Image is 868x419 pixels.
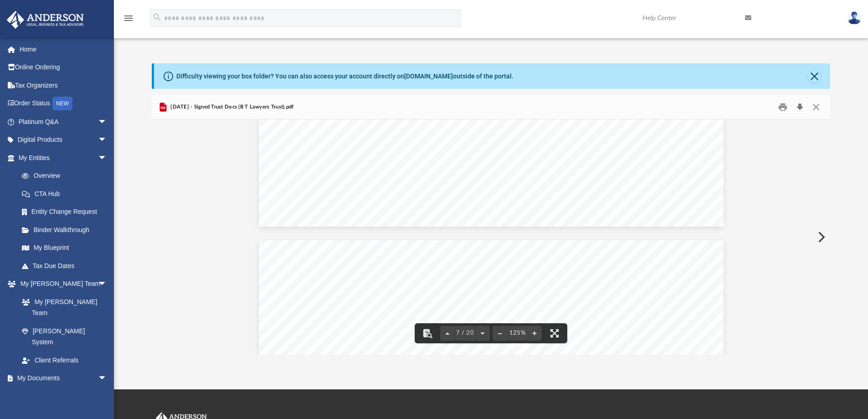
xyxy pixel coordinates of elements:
[455,323,476,343] button: 7 / 20
[13,239,116,257] a: My Blueprint
[847,11,861,25] img: User Pic
[152,119,831,355] div: File preview
[6,113,121,131] a: Platinum Q&Aarrow_drop_down
[791,100,808,114] button: Download
[6,131,121,149] a: Digital Productsarrow_drop_down
[123,17,134,24] a: menu
[6,76,121,94] a: Tax Organizers
[808,70,821,83] button: Close
[6,275,116,293] a: My [PERSON_NAME] Teamarrow_drop_down
[98,275,116,294] span: arrow_drop_down
[13,387,112,405] a: Box
[507,330,527,336] div: Current zoom level
[4,11,87,29] img: Anderson Advisors Platinum Portal
[176,72,514,81] div: Difficulty viewing your box folder? You can also access your account directly on outside of the p...
[152,119,831,355] div: Document Viewer
[417,323,437,343] button: Toggle findbar
[6,58,121,77] a: Online Ordering
[13,167,121,185] a: Overview
[459,319,523,328] span: ARTICLE ONE
[123,13,134,24] i: menu
[6,40,121,58] a: Home
[455,330,476,336] span: 7 / 20
[527,323,542,343] button: Zoom in
[6,149,121,167] a: My Entitiesarrow_drop_down
[493,323,507,343] button: Zoom out
[404,72,453,80] a: [DOMAIN_NAME]
[811,224,831,250] button: Next File
[13,203,121,221] a: Entity Change Request
[169,103,294,111] span: [DATE] - Signed Trust Docs (B T Lawyers Trust).pdf
[13,351,116,369] a: Client Referrals
[544,323,565,343] button: Enter fullscreen
[152,95,831,355] div: Preview
[52,97,72,110] div: NEW
[440,323,455,343] button: Previous page
[6,369,116,388] a: My Documentsarrow_drop_down
[475,323,490,343] button: Next page
[272,248,457,254] span: Docusign Envelope ID: 875E6D88-C8E8-4AF0-8268-49298A45E033
[13,221,121,239] a: Binder Walkthrough
[448,300,559,311] span: B T LAWYERS TRUST
[423,300,445,311] span: THE
[13,257,121,275] a: Tax Due Dates
[774,100,792,114] button: Print
[13,185,121,203] a: CTA Hub
[13,293,112,322] a: My [PERSON_NAME] Team
[13,322,116,351] a: [PERSON_NAME] System
[152,12,162,22] i: search
[98,113,116,131] span: arrow_drop_down
[808,100,824,114] button: Close
[98,131,116,150] span: arrow_drop_down
[98,369,116,388] span: arrow_drop_down
[6,94,121,113] a: Order StatusNEW
[98,149,116,167] span: arrow_drop_down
